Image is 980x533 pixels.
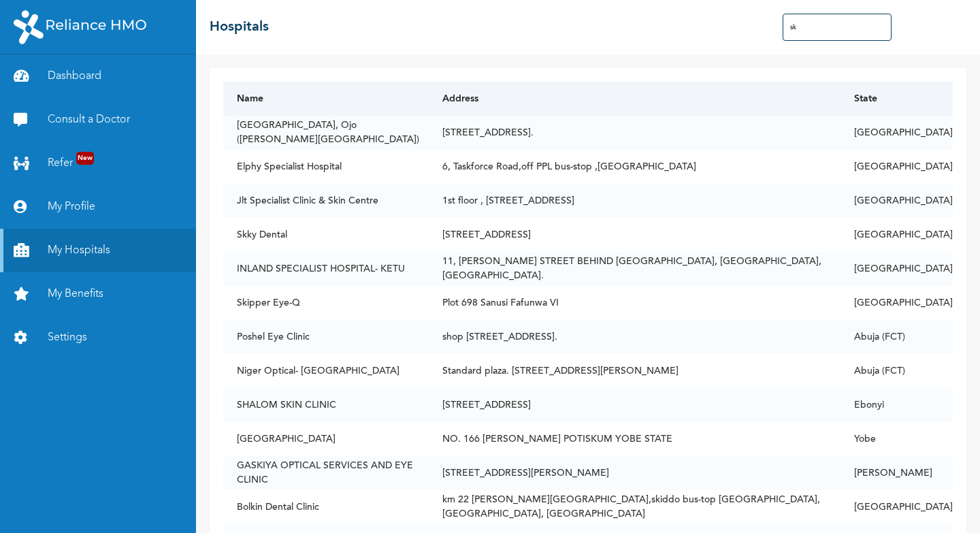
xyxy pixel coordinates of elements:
[840,286,953,320] td: [GEOGRAPHIC_DATA]
[223,490,429,524] td: Bolkin Dental Clinic
[223,116,429,150] td: [GEOGRAPHIC_DATA], Ojo ([PERSON_NAME][GEOGRAPHIC_DATA])
[429,286,840,320] td: Plot 698 Sanusi Fafunwa VI
[223,218,429,252] td: Skky Dental
[840,490,953,524] td: [GEOGRAPHIC_DATA]
[76,152,94,165] span: New
[429,116,840,150] td: [STREET_ADDRESS].
[223,354,429,388] td: Niger Optical- [GEOGRAPHIC_DATA]
[429,422,840,456] td: NO. 166 [PERSON_NAME] POTISKUM YOBE STATE
[223,82,429,116] th: Name
[429,388,840,422] td: [STREET_ADDRESS]
[429,252,840,286] td: 11, [PERSON_NAME] STREET BEHIND [GEOGRAPHIC_DATA], [GEOGRAPHIC_DATA], [GEOGRAPHIC_DATA].
[429,354,840,388] td: Standard plaza. [STREET_ADDRESS][PERSON_NAME]
[223,252,429,286] td: INLAND SPECIALIST HOSPITAL- KETU
[223,456,429,490] td: GASKIYA OPTICAL SERVICES AND EYE CLINIC
[429,456,840,490] td: [STREET_ADDRESS][PERSON_NAME]
[840,320,953,354] td: Abuja (FCT)
[223,388,429,422] td: SHALOM SKIN CLINIC
[840,184,953,218] td: [GEOGRAPHIC_DATA]
[840,116,953,150] td: [GEOGRAPHIC_DATA]
[840,218,953,252] td: [GEOGRAPHIC_DATA]
[223,184,429,218] td: Jlt Specialist Clinic & Skin Centre
[223,150,429,184] td: Elphy Specialist Hospital
[840,82,953,116] th: State
[840,422,953,456] td: Yobe
[783,14,892,41] input: Search Hospitals...
[223,320,429,354] td: Poshel Eye Clinic
[14,10,146,44] img: RelianceHMO's Logo
[840,252,953,286] td: [GEOGRAPHIC_DATA]
[840,456,953,490] td: [PERSON_NAME]
[429,82,840,116] th: Address
[429,320,840,354] td: shop [STREET_ADDRESS].
[429,490,840,524] td: km 22 [PERSON_NAME][GEOGRAPHIC_DATA],skiddo bus-top [GEOGRAPHIC_DATA], [GEOGRAPHIC_DATA], [GEOGRA...
[223,422,429,456] td: [GEOGRAPHIC_DATA]
[429,218,840,252] td: [STREET_ADDRESS]
[429,150,840,184] td: 6, Taskforce Road,off PPL bus-stop ,[GEOGRAPHIC_DATA]
[840,150,953,184] td: [GEOGRAPHIC_DATA]
[840,388,953,422] td: Ebonyi
[429,184,840,218] td: 1st floor , [STREET_ADDRESS]
[840,354,953,388] td: Abuja (FCT)
[223,286,429,320] td: Skipper Eye-Q
[210,17,269,37] h2: Hospitals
